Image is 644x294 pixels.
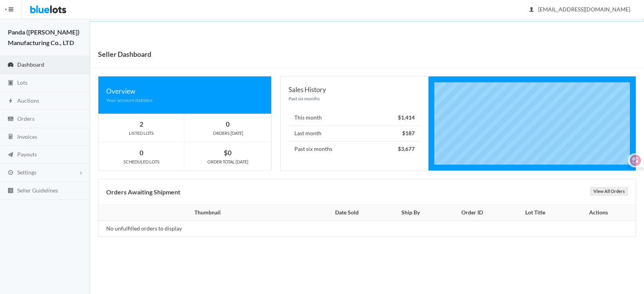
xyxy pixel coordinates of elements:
[288,141,421,157] li: Past six months
[226,120,230,128] strong: 0
[439,205,504,221] th: Order ID
[98,221,312,236] td: No unfulfilled orders to display
[17,115,34,122] span: Orders
[140,149,143,157] strong: 0
[140,120,143,128] strong: 2
[7,169,15,177] ion-icon: cog
[17,151,37,158] span: Payouts
[382,205,439,221] th: Ship By
[8,28,80,46] strong: Panda ([PERSON_NAME]) Manufacturing Co., LTD
[566,205,636,221] th: Actions
[7,133,15,141] ion-icon: calculator
[7,62,15,69] ion-icon: speedometer
[398,145,415,152] strong: $3,677
[7,116,15,123] ion-icon: cash
[528,6,535,14] ion-icon: person
[530,6,630,13] span: [EMAIL_ADDRESS][DOMAIN_NAME]
[17,97,39,104] span: Auctions
[17,79,27,86] span: Lots
[590,187,628,196] a: View All Orders
[106,188,180,196] b: Orders Awaiting Shipment
[7,151,15,159] ion-icon: paper plane
[185,158,271,165] div: ORDER TOTAL [DATE]
[312,205,382,221] th: Date Sold
[398,114,415,121] strong: $1,414
[504,205,566,221] th: Lot Title
[106,86,263,96] div: Overview
[106,96,263,104] div: Your account statistics
[288,125,421,142] li: Last month
[17,61,44,68] span: Dashboard
[402,130,415,136] strong: $187
[224,149,232,157] strong: $0
[7,80,15,87] ion-icon: clipboard
[7,98,15,105] ion-icon: flash
[7,187,15,195] ion-icon: list box
[98,48,151,60] h1: Seller Dashboard
[98,205,312,221] th: Thumbnail
[17,133,37,140] span: Invoices
[288,95,421,102] div: Past six months
[98,158,184,165] div: SCHEDULED LOTS
[98,130,184,137] div: LISTED LOTS
[288,84,421,95] div: Sales History
[17,169,36,176] span: Settings
[288,110,421,126] li: This month
[185,130,271,137] div: ORDERS [DATE]
[17,187,58,194] span: Seller Guidelines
